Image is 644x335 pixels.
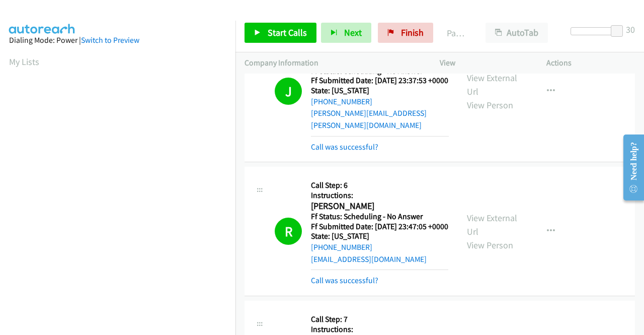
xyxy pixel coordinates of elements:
div: 30 [626,23,635,36]
h5: Instructions: [311,324,448,334]
p: Company Information [245,57,422,69]
iframe: Resource Center [615,127,644,208]
a: Finish [378,23,433,43]
a: View Person [467,239,513,251]
h5: State: [US_STATE] [311,231,448,241]
a: My Lists [9,56,39,68]
h5: Call Step: 7 [311,314,448,324]
a: View External Url [467,72,517,97]
h5: State: [US_STATE] [311,86,449,96]
button: AutoTab [486,23,548,43]
span: Finish [401,27,424,38]
a: [EMAIL_ADDRESS][DOMAIN_NAME] [311,254,427,264]
h1: R [275,218,302,245]
a: View External Url [467,212,517,237]
h5: Ff Submitted Date: [DATE] 23:37:53 +0000 [311,76,449,86]
a: View Person [467,99,513,111]
a: Start Calls [245,23,316,43]
a: Call was successful? [311,142,378,152]
h5: Ff Submitted Date: [DATE] 23:47:05 +0000 [311,222,448,232]
p: Actions [546,57,635,69]
a: [PHONE_NUMBER] [311,97,372,106]
h2: [PERSON_NAME] [311,200,445,212]
button: Next [321,23,371,43]
p: View [440,57,528,69]
span: Start Calls [268,27,307,38]
span: Next [344,27,362,38]
a: Call was successful? [311,276,378,285]
h1: J [275,78,302,105]
h5: Instructions: [311,190,448,200]
div: Dialing Mode: Power | [9,34,226,46]
a: [PERSON_NAME][EMAIL_ADDRESS][PERSON_NAME][DOMAIN_NAME] [311,108,427,130]
a: Switch to Preview [81,35,139,45]
h5: Ff Status: Scheduling - No Answer [311,212,448,222]
h5: Call Step: 6 [311,180,448,190]
p: Paused [447,26,467,40]
a: [PHONE_NUMBER] [311,242,372,252]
